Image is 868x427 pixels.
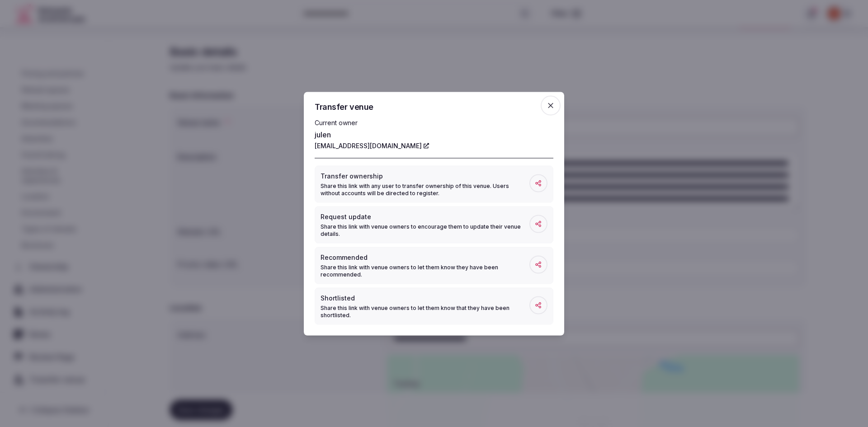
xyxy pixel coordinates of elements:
[315,287,553,324] button: ShortlistedShare this link with venue owners to let them know that they have been shortlisted.
[321,304,529,319] p: Share this link with venue owners to let them know that they have been shortlisted.
[315,103,553,111] h2: Transfer venue
[321,253,529,262] p: Recommended
[321,263,529,278] p: Share this link with venue owners to let them know they have been recommended.
[321,212,529,221] p: Request update
[315,118,553,127] p: Current owner
[321,223,529,237] p: Share this link with venue owners to encourage them to update their venue details.
[321,171,529,180] p: Transfer ownership
[321,182,529,197] p: Share this link with any user to transfer ownership of this venue. Users without accounts will be...
[315,165,553,202] button: Transfer ownershipShare this link with any user to transfer ownership of this venue. Users withou...
[315,206,553,243] button: Request updateShare this link with venue owners to encourage them to update their venue details.
[315,129,553,140] p: julen
[315,141,429,150] a: [EMAIL_ADDRESS][DOMAIN_NAME]
[321,293,529,302] p: Shortlisted
[315,247,553,284] button: RecommendedShare this link with venue owners to let them know they have been recommended.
